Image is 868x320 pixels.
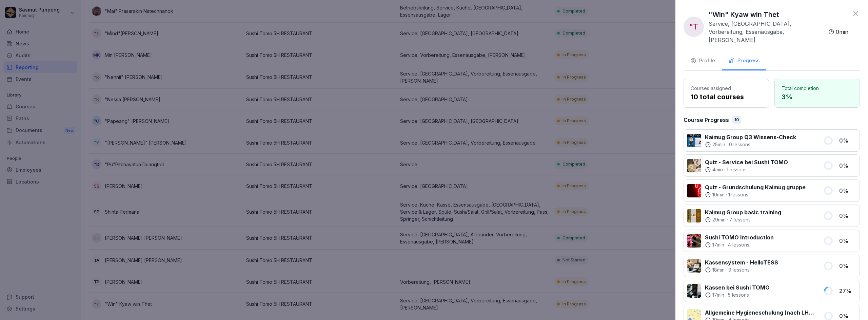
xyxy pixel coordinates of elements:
[836,28,848,36] p: 0 min
[839,312,856,320] p: 0 %
[712,191,725,198] p: 10 min
[684,116,729,124] p: Course Progress
[712,216,726,223] p: 29 min
[690,57,715,65] div: Profile
[728,241,749,248] p: 4 lessons
[705,283,770,292] p: Kassen bei Sushi TOMO
[839,287,856,295] p: 27 %
[839,162,856,170] p: 0 %
[709,20,822,44] p: Service, [GEOGRAPHIC_DATA], Vorbereitung, Essenausgabe, [PERSON_NAME]
[705,233,774,241] p: Sushi TOMO Introduction
[712,266,725,273] p: 18 min
[712,241,724,248] p: 17 min
[839,212,856,220] p: 0 %
[684,52,722,70] button: Profile
[782,92,853,102] p: 3 %
[839,136,856,145] p: 0 %
[705,158,788,166] p: Quiz - Service bei Sushi TOMO
[691,92,762,102] p: 10 total courses
[728,191,748,198] p: 1 lessons
[839,262,856,270] p: 0 %
[727,166,747,173] p: 1 lessons
[728,266,750,273] p: 9 lessons
[712,141,725,148] p: 25 min
[684,17,704,37] div: "T
[782,85,853,92] p: Total completion
[705,266,778,273] div: ·
[705,141,796,148] div: ·
[728,292,749,298] p: 5 lessons
[709,20,848,44] div: ·
[705,308,815,317] p: Allgemeine Hygieneschulung (nach LHMV §4)
[691,85,762,92] p: Courses assigned
[709,9,779,20] p: "Win" Kyaw win Thet
[729,216,751,223] p: 7 lessons
[722,52,766,70] button: Progress
[705,258,778,266] p: Kassensystem - HelloTESS
[705,216,781,223] div: ·
[729,57,759,65] div: Progress
[705,208,781,216] p: Kaimug Group basic training
[705,166,788,173] div: ·
[729,141,750,148] p: 0 lessons
[705,191,806,198] div: ·
[839,187,856,195] p: 0 %
[732,116,741,124] div: 10
[705,292,770,298] div: ·
[839,237,856,245] p: 0 %
[705,241,774,248] div: ·
[712,292,724,298] p: 17 min
[705,183,806,191] p: Quiz - Grundschulung Kaimug gruppe
[705,133,796,141] p: Kaimug Group Q3 Wissens-Check
[712,166,723,173] p: 4 min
